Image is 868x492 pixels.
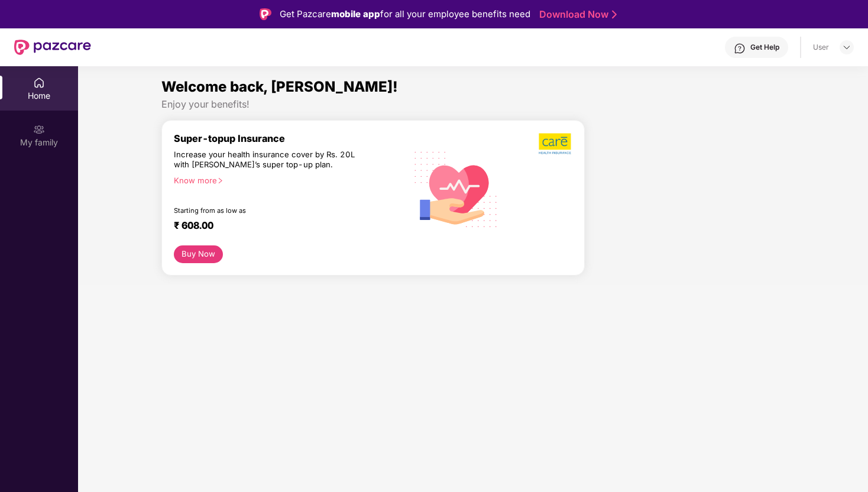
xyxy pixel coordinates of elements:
div: Get Pazcare for all your employee benefits need [280,7,530,21]
a: Download Now [539,8,613,21]
div: Increase your health insurance cover by Rs. 20L with [PERSON_NAME]’s super top-up plan. [174,150,355,170]
img: svg+xml;base64,PHN2ZyBpZD0iSG9tZSIgeG1sbnM9Imh0dHA6Ly93d3cudzMub3JnLzIwMDAvc3ZnIiB3aWR0aD0iMjAiIG... [33,77,45,89]
span: Welcome back, [PERSON_NAME]! [161,78,398,95]
div: ₹ 608.00 [174,219,394,234]
img: New Pazcare Logo [14,40,91,55]
div: Super-topup Insurance [174,132,406,144]
img: Stroke [612,8,617,21]
div: Get Help [750,43,779,52]
img: Logo [260,8,271,20]
button: Buy Now [174,245,223,263]
div: Know more [174,176,399,184]
img: svg+xml;base64,PHN2ZyBpZD0iRHJvcGRvd24tMzJ4MzIiIHhtbG5zPSJodHRwOi8vd3d3LnczLm9yZy8yMDAwL3N2ZyIgd2... [842,43,851,52]
strong: mobile app [331,8,380,20]
div: User [813,43,829,52]
img: b5dec4f62d2307b9de63beb79f102df3.png [539,132,572,155]
span: right [217,177,224,184]
img: svg+xml;base64,PHN2ZyBpZD0iSGVscC0zMngzMiIgeG1sbnM9Imh0dHA6Ly93d3cudzMub3JnLzIwMDAvc3ZnIiB3aWR0aD... [734,43,746,54]
div: Starting from as low as [174,206,356,215]
div: Enjoy your benefits! [161,98,785,111]
img: svg+xml;base64,PHN2ZyB4bWxucz0iaHR0cDovL3d3dy53My5vcmcvMjAwMC9zdmciIHhtbG5zOnhsaW5rPSJodHRwOi8vd3... [406,138,506,239]
img: svg+xml;base64,PHN2ZyB3aWR0aD0iMjAiIGhlaWdodD0iMjAiIHZpZXdCb3g9IjAgMCAyMCAyMCIgZmlsbD0ibm9uZSIgeG... [33,124,45,135]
